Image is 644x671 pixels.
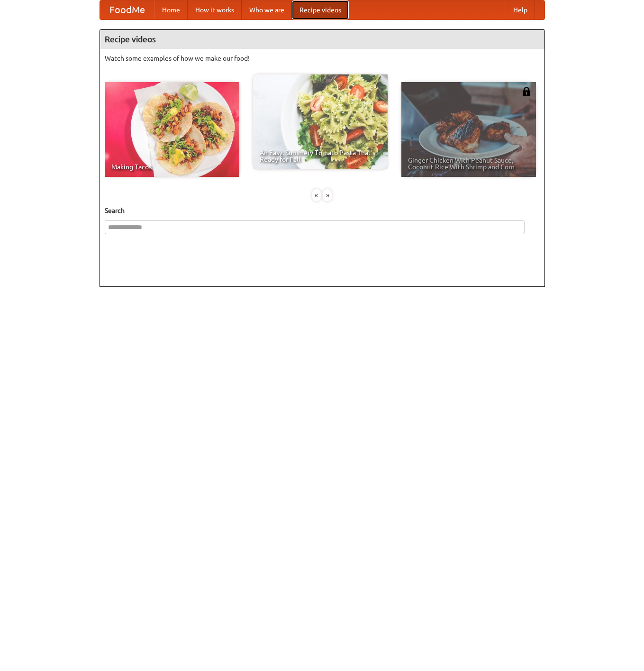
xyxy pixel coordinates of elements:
a: Help [506,0,535,19]
a: Making Tacos [105,82,239,177]
div: « [312,189,321,201]
a: How it works [188,0,242,19]
a: Who we are [242,0,292,19]
a: FoodMe [100,0,154,19]
h4: Recipe videos [100,30,544,49]
div: » [323,189,332,201]
h5: Search [105,206,540,215]
a: An Easy, Summery Tomato Pasta That's Ready for Fall [253,74,388,169]
span: An Easy, Summery Tomato Pasta That's Ready for Fall [260,149,381,163]
img: 483408.png [522,87,531,96]
p: Watch some examples of how we make our food! [105,54,540,63]
a: Recipe videos [292,0,349,19]
a: Home [154,0,188,19]
span: Making Tacos [111,164,233,170]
